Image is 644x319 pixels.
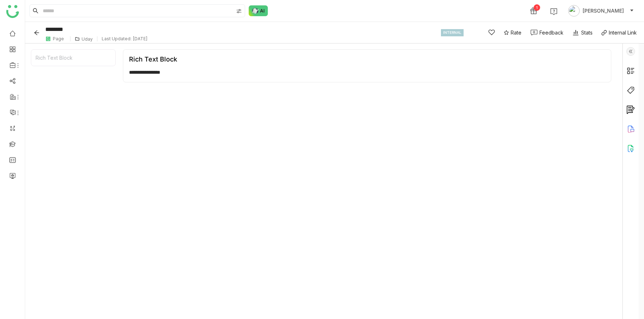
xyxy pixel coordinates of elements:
img: avatar [568,5,580,17]
div: Rich Text Block [129,55,177,63]
img: stats.svg [572,29,579,36]
span: Rate [511,29,521,36]
button: [PERSON_NAME] [567,5,635,17]
img: paper.svg [45,36,51,42]
img: folder.svg [75,36,80,41]
div: Last Updated: [DATE] [102,36,148,41]
div: Stats [572,29,593,36]
div: Feedback [539,29,563,36]
div: Rich Text Block [31,50,115,66]
span: [PERSON_NAME] [583,7,624,15]
img: search-type.svg [236,8,242,14]
div: Page [53,36,64,41]
img: feedback-1.svg [530,29,538,36]
img: logo [6,5,19,18]
button: Back [32,27,43,38]
div: Uday [82,36,93,42]
div: INTERNAL [441,29,464,36]
img: help.svg [550,8,557,15]
div: Internal Link [609,29,637,36]
div: 1 [534,4,540,11]
img: ask-buddy-normal.svg [249,5,268,16]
